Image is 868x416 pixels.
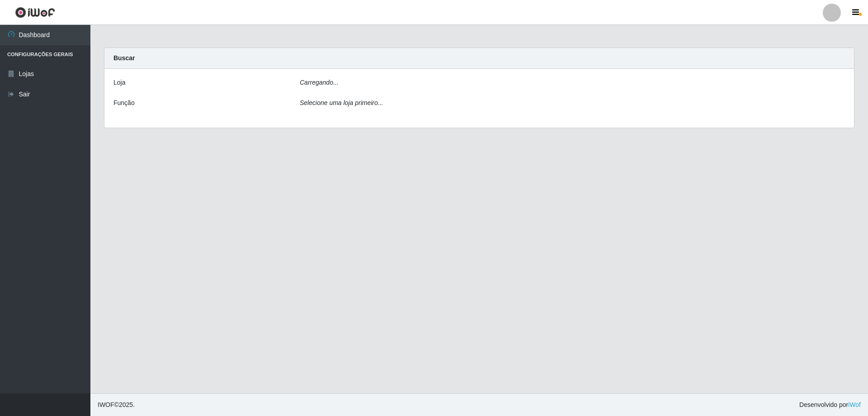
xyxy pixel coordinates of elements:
label: Loja [113,78,125,87]
span: IWOF [98,401,114,408]
img: CoreUI Logo [15,7,55,18]
label: Função [113,98,135,108]
a: iWof [848,401,861,408]
span: © 2025 . [98,400,135,410]
span: Desenvolvido por [799,400,861,410]
i: Carregando... [300,79,339,86]
i: Selecione uma loja primeiro... [300,99,383,106]
strong: Buscar [113,54,135,62]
